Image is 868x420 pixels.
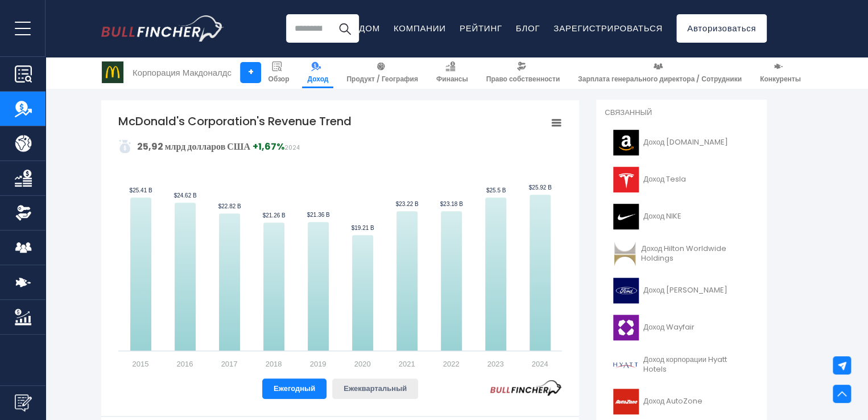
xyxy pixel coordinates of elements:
text: 2024 [532,360,548,368]
a: Дом [359,22,380,34]
a: Рейтинг [460,22,502,34]
button: Ежегодный [262,378,326,399]
a: Зарегистрироваться [553,22,663,34]
a: Право собственности [481,57,565,88]
img: Логотип HLT [611,241,638,266]
a: Доход корпорации Hyatt Hotels [605,349,758,380]
font: Доход Hilton Worldwide Holdings [641,243,726,263]
img: Логотип H [611,352,640,377]
font: Ежеквартальный [344,383,407,394]
tspan: McDonald's Corporation's Revenue Trend [118,113,352,129]
text: $24.62 B [174,192,197,199]
font: Продукт / География [346,74,418,84]
img: Логотип НКЕ [611,204,640,229]
img: Логотип AMZN [611,130,640,155]
a: Доход Hilton Worldwide Holdings [605,238,758,269]
button: Ежеквартальный [332,378,418,399]
img: Логотип F [611,278,640,303]
a: Доход AutoZone [605,386,758,417]
a: Финансы [431,57,473,88]
img: Логотип МКД [102,61,123,83]
a: Доход [302,57,333,88]
font: Доход [PERSON_NAME] [643,285,728,295]
font: Обзор [268,74,289,84]
font: + [247,65,253,79]
font: Доход NIKE [643,211,681,221]
text: 2020 [354,360,371,368]
img: Логотип W [611,315,640,340]
font: Доход Wayfair [643,322,695,332]
text: 2021 [399,360,415,368]
a: Конкуренты [755,57,806,88]
text: 2017 [221,360,238,368]
text: 2022 [443,360,460,368]
font: +1,67% [252,140,284,153]
text: 2016 [177,360,193,368]
a: Авторизоваться [676,14,767,43]
a: Блог [516,22,540,34]
text: $22.82 B [218,203,241,209]
font: 25,92 млрд долларов США [137,140,250,153]
font: Право собственности [486,74,560,84]
font: Корпорация Макдоналдс [133,67,232,79]
a: Перейти на домашнюю страницу [101,15,224,42]
img: Право собственности [15,204,32,221]
img: Логотип TSLA [611,167,640,192]
text: 2018 [266,360,282,368]
text: $23.22 B [396,201,419,207]
img: addasd [118,139,132,153]
font: Связанный [605,107,652,118]
text: $23.18 B [440,201,463,207]
a: Доход NIKE [605,201,758,232]
font: Доход AutoZone [643,396,702,406]
a: Обзор [263,57,294,88]
a: Компании [394,22,446,34]
text: $21.36 B [307,212,330,218]
font: Доход [307,74,328,84]
a: Доход [PERSON_NAME] [605,275,758,306]
font: Конкуренты [760,74,801,84]
text: $19.21 B [352,225,374,231]
font: Финансы [436,74,468,84]
svg: Динамика доходов корпорации McDonald's [118,113,562,369]
a: Продукт / География [341,57,423,88]
button: Поиск [330,14,359,43]
text: 2019 [310,360,326,368]
font: Авторизоваться [687,22,756,34]
font: Доход Tesla [643,174,686,184]
img: Логотип Bullfincher [101,15,224,42]
text: $25.5 B [486,187,506,193]
text: 2015 [133,360,149,368]
font: Доход [DOMAIN_NAME] [643,137,728,147]
a: Доход Wayfair [605,312,758,343]
font: 2024 [284,143,299,152]
text: 2023 [487,360,504,368]
a: + [240,62,261,83]
font: Зарплата генерального директора / Сотрудники [578,74,742,84]
img: Логотип АЗО [611,389,640,414]
text: $25.92 B [529,184,552,191]
font: Доход корпорации Hyatt Hotels [643,354,727,374]
a: Доход Tesla [605,164,758,195]
font: Ежегодный [274,383,315,394]
a: Зарплата генерального директора / Сотрудники [573,57,747,88]
text: $25.41 B [130,187,152,193]
text: $21.26 B [263,212,286,219]
a: Доход [DOMAIN_NAME] [605,127,758,158]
